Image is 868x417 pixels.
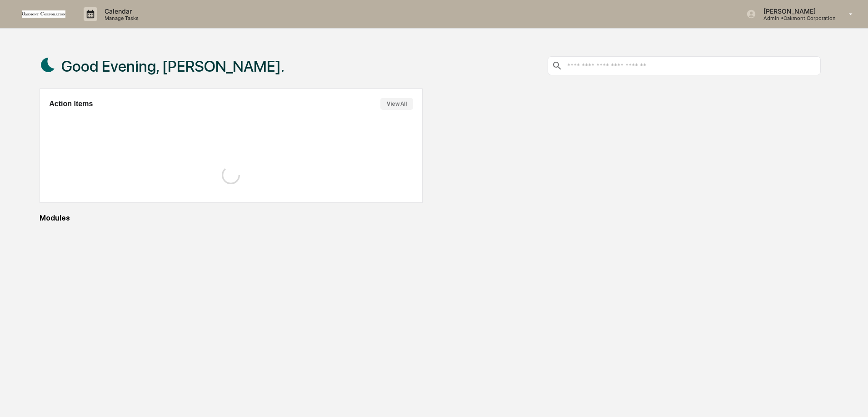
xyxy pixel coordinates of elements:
p: [PERSON_NAME] [756,7,836,15]
h2: Action Items [49,100,93,108]
button: View All [380,98,413,110]
p: Manage Tasks [97,15,143,21]
img: logo [22,10,65,17]
div: Modules [40,214,821,222]
p: Admin • Oakmont Corporation [756,15,836,21]
h1: Good Evening, [PERSON_NAME]. [61,57,284,75]
p: Calendar [97,7,143,15]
